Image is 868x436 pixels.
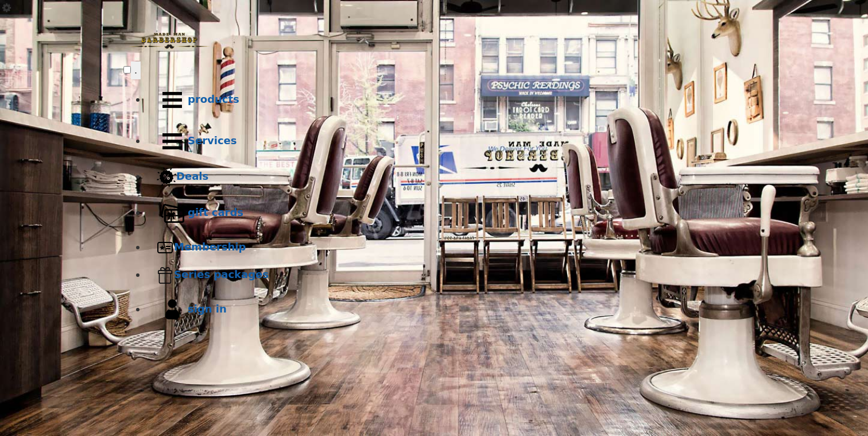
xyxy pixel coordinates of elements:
[157,126,188,157] img: Services
[123,22,215,59] img: Made Man Barbershop logo
[131,61,141,79] button: menu toggle
[146,121,745,162] a: ServicesServices
[188,134,237,146] b: Services
[146,192,745,234] a: Gift cardsgift cards
[123,66,131,74] input: menu toggle
[174,268,269,280] b: Series packages
[146,162,745,192] a: DealsDeals
[146,289,745,330] a: sign insign in
[157,198,188,229] img: Gift cards
[134,64,137,76] span: .
[188,206,243,218] b: gift cards
[176,170,208,182] b: Deals
[146,261,745,289] a: Series packagesSeries packages
[188,93,239,105] b: products
[157,84,188,115] img: Products
[174,241,246,253] b: Membership
[157,267,174,284] img: Series packages
[188,303,227,315] b: sign in
[146,79,745,121] a: Productsproducts
[146,234,745,261] a: MembershipMembership
[157,239,174,256] img: Membership
[157,294,188,325] img: sign in
[157,167,176,187] img: Deals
